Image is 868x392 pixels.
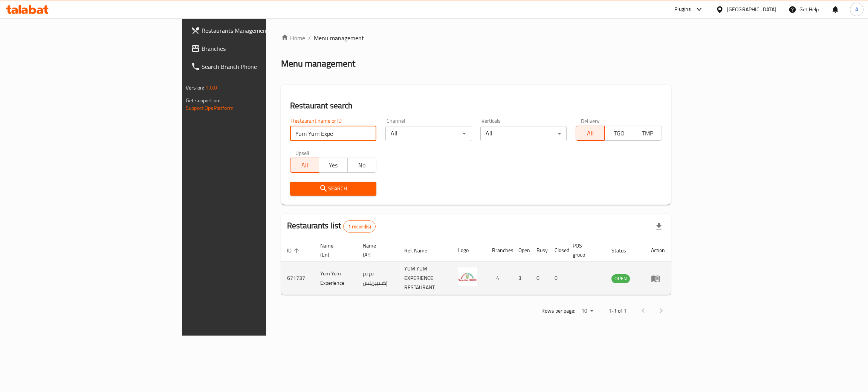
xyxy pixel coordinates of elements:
[486,239,512,262] th: Branches
[608,128,630,139] span: TGO
[486,262,512,295] td: 4
[578,305,596,317] div: Rows per page:
[549,262,567,295] td: 0
[579,128,602,139] span: All
[608,306,627,316] p: 1-1 of 1
[287,220,376,232] h2: Restaurants list
[530,239,549,262] th: Busy
[576,126,605,141] button: All
[322,160,345,171] span: Yes
[512,262,530,295] td: 3
[290,126,376,141] input: Search for restaurant name or ID..
[650,217,668,236] div: Export file
[581,118,600,123] label: Delivery
[573,241,596,259] span: POS group
[452,239,486,262] th: Logo
[186,103,234,113] a: Support.OpsPlatform
[343,220,376,232] div: Total records count
[186,96,220,105] span: Get support on:
[296,184,370,193] span: Search
[549,239,567,262] th: Closed
[186,83,204,93] span: Version:
[604,126,633,141] button: TGO
[645,239,671,262] th: Action
[530,262,549,295] td: 0
[287,246,301,255] span: ID
[314,33,364,43] span: Menu management
[674,5,691,14] div: Plugins
[404,246,437,255] span: Ref. Name
[541,306,575,316] p: Rows per page:
[320,241,348,259] span: Name (En)
[202,26,321,35] span: Restaurants Management
[290,158,319,173] button: All
[385,126,472,141] div: All
[480,126,567,141] div: All
[202,44,321,53] span: Branches
[855,5,858,14] span: A
[727,5,776,14] div: [GEOGRAPHIC_DATA]
[458,267,477,286] img: Yum Yum Experience
[293,160,316,171] span: All
[319,158,348,173] button: Yes
[363,241,390,259] span: Name (Ar)
[351,160,373,171] span: No
[202,62,321,71] span: Search Branch Phone
[281,239,671,295] table: enhanced table
[347,158,376,173] button: No
[185,58,327,76] a: Search Branch Phone
[290,182,376,196] button: Search
[611,274,630,283] span: OPEN
[185,21,327,40] a: Restaurants Management
[357,262,399,295] td: يم يم إكسبيرينس
[185,40,327,58] a: Branches
[398,262,452,295] td: YUM YUM EXPERIENCE RESTAURANT
[290,100,662,111] h2: Restaurant search
[633,126,662,141] button: TMP
[344,223,376,230] span: 1 record(s)
[281,33,671,43] nav: breadcrumb
[611,246,636,255] span: Status
[314,262,357,295] td: Yum Yum Experience
[636,128,659,139] span: TMP
[512,239,530,262] th: Open
[295,150,309,155] label: Upsell
[205,83,217,93] span: 1.0.0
